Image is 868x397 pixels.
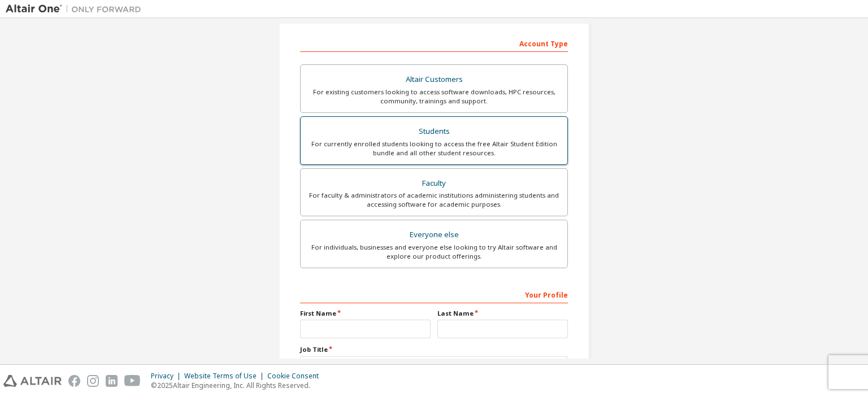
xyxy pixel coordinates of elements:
[267,372,325,381] div: Cookie Consent
[106,375,118,387] img: linkedin.svg
[307,124,561,139] div: Students
[437,309,568,318] label: Last Name
[307,72,561,88] div: Altair Customers
[300,345,568,354] label: Job Title
[307,88,561,106] div: For existing customers looking to access software downloads, HPC resources, community, trainings ...
[151,381,325,390] p: © 2025 Altair Engineering, Inc. All Rights Reserved.
[307,139,561,158] div: For currently enrolled students looking to access the free Altair Student Edition bundle and all ...
[68,375,80,387] img: facebook.svg
[300,309,431,318] label: First Name
[124,375,141,387] img: youtube.svg
[3,375,62,387] img: altair_logo.svg
[151,372,184,381] div: Privacy
[307,243,561,261] div: For individuals, businesses and everyone else looking to try Altair software and explore our prod...
[307,227,561,243] div: Everyone else
[307,191,561,209] div: For faculty & administrators of academic institutions administering students and accessing softwa...
[6,3,147,15] img: Altair One
[87,375,99,387] img: instagram.svg
[300,34,568,52] div: Account Type
[307,176,561,191] div: Faculty
[300,285,568,303] div: Your Profile
[184,372,267,381] div: Website Terms of Use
